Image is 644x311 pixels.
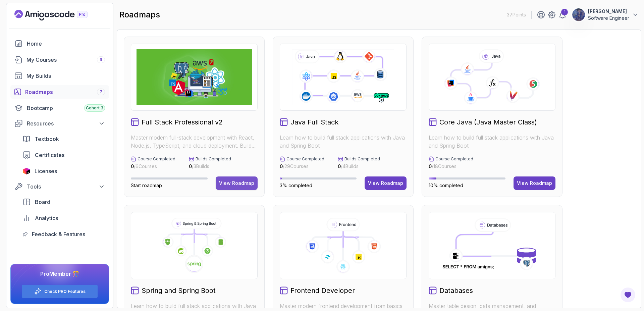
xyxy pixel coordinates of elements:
[14,10,103,20] a: Landing page
[507,11,526,18] p: 37 Points
[558,11,567,19] a: 1
[131,163,134,169] span: 0
[429,183,463,188] span: 10% completed
[219,180,254,187] div: View Roadmap
[119,9,160,20] h2: roadmaps
[18,195,109,209] a: board
[32,230,85,238] span: Feedback & Features
[189,163,231,170] p: / 3 Builds
[142,286,216,295] h2: Spring and Spring Boot
[35,135,59,143] span: Textbook
[290,117,338,127] h2: Java Full Stack
[344,156,380,162] p: Builds Completed
[18,164,109,178] a: licenses
[588,8,629,15] p: [PERSON_NAME]
[10,180,109,193] button: Tools
[439,117,537,127] h2: Core Java (Java Master Class)
[10,101,109,115] a: bootcamp
[620,287,636,303] button: Open Feedback Button
[10,37,109,50] a: home
[22,168,31,174] img: jetbrains icon
[290,286,355,295] h2: Frontend Developer
[365,176,407,190] button: View Roadmap
[10,69,109,83] a: builds
[10,85,109,99] a: roadmaps
[18,132,109,146] a: textbook
[429,163,432,169] span: 0
[561,9,568,15] div: 1
[44,289,86,294] a: Check PRO Features
[100,89,102,95] span: 7
[35,198,50,206] span: Board
[86,105,103,111] span: Cohort 3
[18,211,109,225] a: analytics
[280,134,407,150] p: Learn how to build full stack applications with Java and Spring Boot
[26,72,105,80] div: My Builds
[25,88,105,96] div: Roadmaps
[280,163,324,170] p: / 29 Courses
[21,284,98,298] button: Check PRO Features
[18,148,109,162] a: certificates
[216,176,258,190] button: View Roadmap
[131,134,258,150] p: Master modern full-stack development with React, Node.js, TypeScript, and cloud deployment. Build...
[368,180,403,187] div: View Roadmap
[280,163,283,169] span: 0
[27,119,105,127] div: Resources
[18,227,109,241] a: feedback
[27,40,105,48] div: Home
[280,183,312,188] span: 3% completed
[35,214,58,222] span: Analytics
[338,163,380,170] p: / 4 Builds
[27,104,105,112] div: Bootcamp
[10,117,109,129] button: Resources
[35,151,64,159] span: Certificates
[35,167,57,175] span: Licenses
[338,163,341,169] span: 0
[138,156,175,162] p: Course Completed
[286,156,324,162] p: Course Completed
[429,163,473,170] p: / 18 Courses
[10,53,109,66] a: courses
[26,56,105,64] div: My Courses
[572,8,585,21] img: user profile image
[588,15,629,21] p: Software Engineer
[27,183,105,191] div: Tools
[142,117,223,127] h2: Full Stack Professional v2
[514,176,555,190] button: View Roadmap
[517,180,552,187] div: View Roadmap
[131,163,175,170] p: / 6 Courses
[572,8,639,21] button: user profile image[PERSON_NAME]Software Engineer
[137,49,252,105] img: Full Stack Professional v2
[131,183,162,188] span: Start roadmap
[189,163,192,169] span: 0
[429,134,555,150] p: Learn how to build full stack applications with Java and Spring Boot
[439,286,473,295] h2: Databases
[435,156,473,162] p: Course Completed
[100,57,102,62] span: 9
[196,156,231,162] p: Builds Completed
